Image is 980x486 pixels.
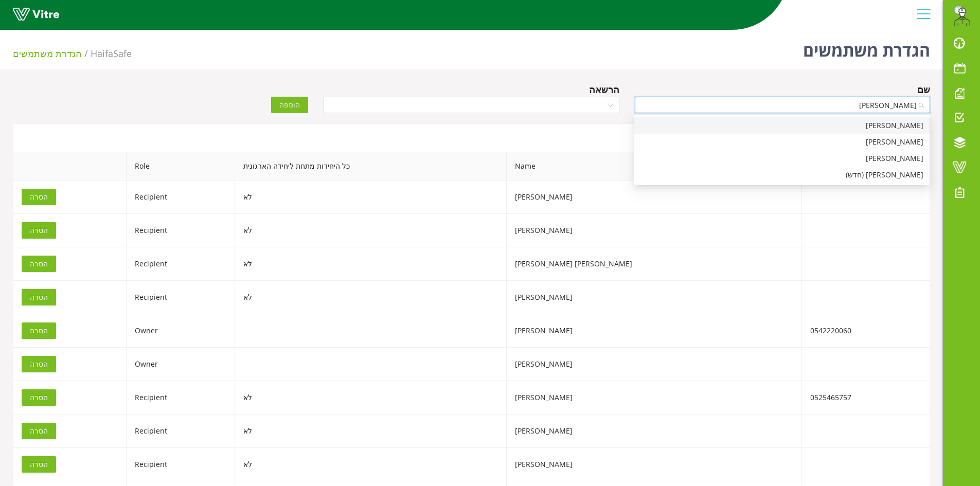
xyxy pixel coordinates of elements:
[507,152,801,180] span: Name
[22,356,56,372] button: הסרה
[22,322,56,339] button: הסרה
[30,325,48,336] span: הסרה
[803,26,930,69] h1: הגדרת משתמשים
[235,448,507,481] td: לא
[640,120,923,131] div: [PERSON_NAME]
[634,117,930,134] div: עמית אורן
[135,225,167,235] span: Recipient
[235,152,507,181] th: כל היחידות מתחת ליחידה הארגונית
[507,381,802,415] td: [PERSON_NAME]
[30,425,48,437] span: הסרה
[810,326,851,335] span: 0542220060
[135,392,167,402] span: Recipient
[30,258,48,269] span: הסרה
[634,134,930,150] div: עמית שמואל
[135,459,167,469] span: Recipient
[30,358,48,370] span: הסרה
[30,191,48,203] span: הסרה
[235,381,507,415] td: לא
[22,456,56,473] button: הסרה
[507,415,802,448] td: [PERSON_NAME]
[22,256,56,272] button: הסרה
[30,459,48,470] span: הסרה
[507,214,802,247] td: [PERSON_NAME]
[30,225,48,236] span: הסרה
[235,181,507,214] td: לא
[640,153,923,164] div: [PERSON_NAME]
[507,281,802,314] td: [PERSON_NAME]
[30,292,48,303] span: הסרה
[135,326,158,335] span: Owner
[13,123,930,152] div: משתמשי טפסים
[135,359,158,369] span: Owner
[507,348,802,381] td: [PERSON_NAME]
[91,47,132,60] span: 151
[507,448,802,481] td: [PERSON_NAME]
[13,46,91,61] li: הגדרת משתמשים
[507,181,802,214] td: [PERSON_NAME]
[22,423,56,439] button: הסרה
[640,136,923,148] div: [PERSON_NAME]
[507,314,802,348] td: [PERSON_NAME]
[235,281,507,314] td: לא
[589,82,619,97] div: הרשאה
[135,426,167,436] span: Recipient
[135,259,167,268] span: Recipient
[127,152,235,181] th: Role
[640,169,923,181] div: [PERSON_NAME] (חדש)
[810,392,851,402] span: 0525465757
[634,167,930,183] div: עמית אורן (חדש)
[917,82,930,97] div: שם
[22,289,56,305] button: הסרה
[952,5,972,26] img: da32df7d-b9e3-429d-8c5c-2e32c797c474.png
[30,392,48,403] span: הסרה
[271,97,308,113] button: הוספה
[22,189,56,205] button: הסרה
[22,389,56,406] button: הסרה
[507,247,802,281] td: [PERSON_NAME] [PERSON_NAME]
[235,415,507,448] td: לא
[135,192,167,202] span: Recipient
[22,222,56,239] button: הסרה
[634,150,930,167] div: עמית חורי
[135,292,167,302] span: Recipient
[235,247,507,281] td: לא
[235,214,507,247] td: לא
